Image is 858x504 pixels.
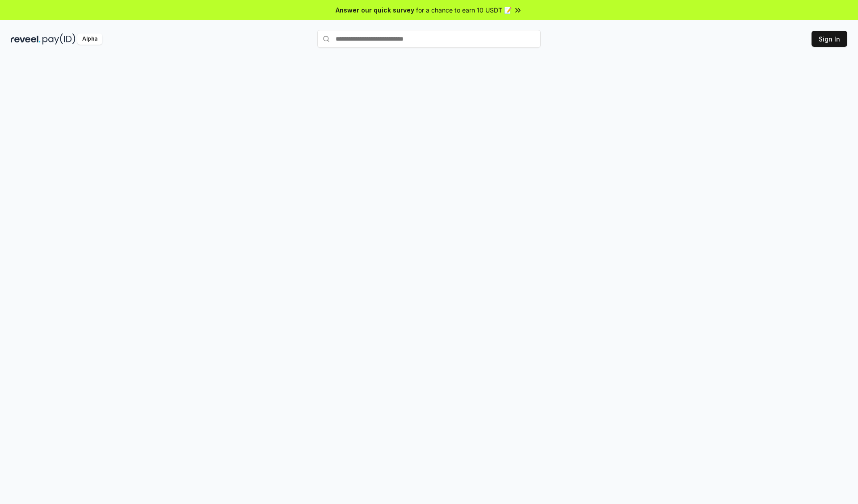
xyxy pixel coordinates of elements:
img: pay_id [42,33,76,45]
img: reveel_dark [11,33,41,45]
button: Sign In [812,31,847,47]
span: Answer our quick survey [336,5,414,15]
div: Alpha [77,33,102,45]
span: for a chance to earn 10 USDT 📝 [416,5,512,15]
